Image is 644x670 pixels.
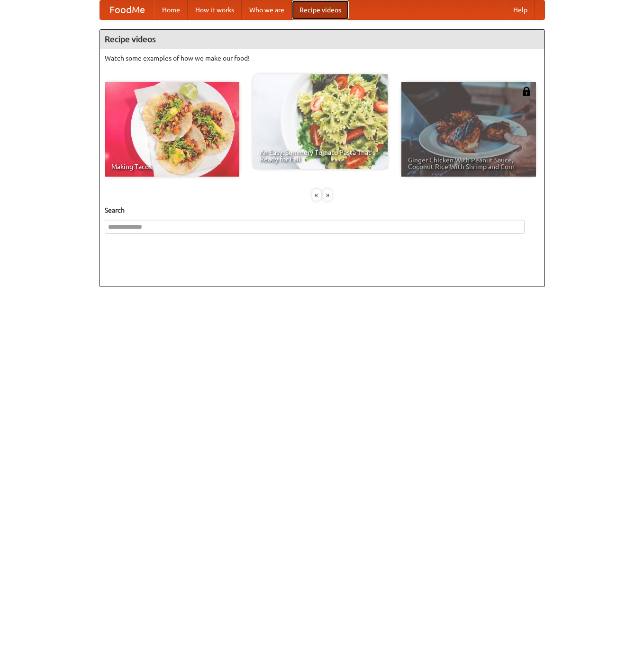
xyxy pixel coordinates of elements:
p: Watch some examples of how we make our food! [105,54,540,63]
a: How it works [188,0,242,19]
h5: Search [105,205,540,215]
a: Making Tacos [105,82,239,177]
span: An Easy, Summery Tomato Pasta That's Ready for Fall [260,149,381,162]
div: » [323,189,332,201]
a: Help [506,0,535,19]
a: An Easy, Summery Tomato Pasta That's Ready for Fall [253,74,388,169]
a: Who we are [242,0,292,19]
a: Home [154,0,188,19]
a: FoodMe [100,0,154,19]
span: Making Tacos [111,163,233,170]
h4: Recipe videos [100,30,544,49]
div: « [312,189,321,201]
a: Recipe videos [292,0,349,19]
img: 483408.png [522,87,531,96]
